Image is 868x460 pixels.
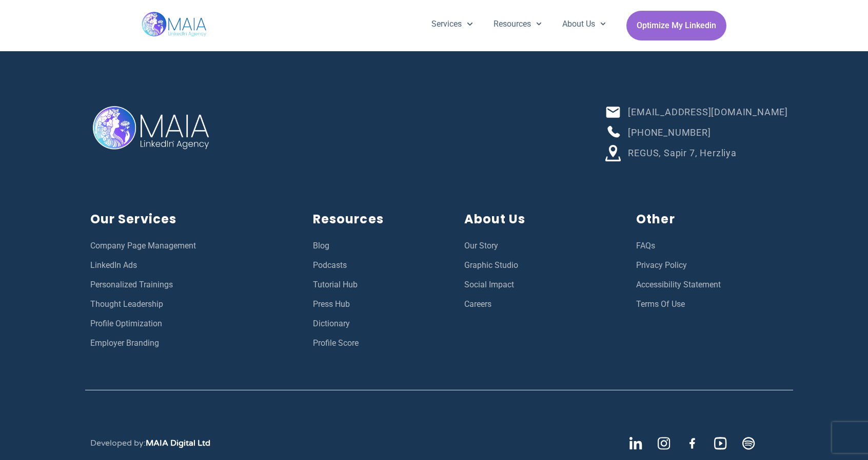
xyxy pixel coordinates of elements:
[464,278,514,291] span: Social Impact
[90,259,137,272] span: LinkedIn Ads
[313,259,347,272] span: Podcasts
[90,239,292,253] a: Company Page Management
[464,259,518,272] span: Graphic Studio
[625,126,711,139] span: [PHONE_NUMBER]
[464,259,616,272] a: Graphic Studio
[625,146,736,160] span: REGUS, Sapir 7, Herzliya
[636,259,788,272] a: Privacy Policy
[626,11,726,40] a: Optimize My Linkedin
[313,298,350,311] span: Press Hub
[146,438,210,448] span: MAIA Digital Ltd
[90,278,173,291] span: Personalized Trainings
[483,11,552,37] a: Resources
[313,337,359,350] span: Profile Score
[605,145,788,161] a: REGUS, Sapir 7, Herzliya
[90,437,210,449] div: Developed by:
[637,16,716,35] span: Optimize My Linkedin
[464,210,616,229] h2: About Us
[636,239,655,253] span: FAQs
[636,278,788,291] a: Accessibility Statement
[90,298,292,311] a: Thought Leadership
[313,317,350,330] span: Dictionary
[90,210,292,229] h2: Our Services
[90,317,162,330] span: Profile Optimization
[313,317,444,330] a: Dictionary
[636,298,788,311] a: Terms Of Use
[90,317,292,330] a: Profile Optimization
[464,239,498,253] span: Our Story
[313,278,444,291] a: Tutorial Hub
[421,11,483,37] a: Services
[313,298,444,311] a: Press Hub
[636,298,685,311] span: Terms Of Use
[90,239,196,253] span: Company Page Management
[313,239,329,253] span: Blog
[90,298,163,311] span: Thought Leadership
[313,210,444,229] h2: Resources
[90,65,215,190] img: MAIA Digital - LinkedIn™ Agency
[313,259,444,272] a: Podcasts
[464,298,491,311] span: Careers
[90,278,292,291] a: Personalized Trainings
[464,239,616,253] a: Our Story
[552,11,616,37] a: About Us
[90,337,292,350] a: Employer Branding
[464,278,616,291] a: Social Impact
[421,11,616,37] nav: Menu
[625,105,788,119] span: [EMAIL_ADDRESS][DOMAIN_NAME]
[464,298,616,311] a: Careers
[636,210,788,229] h2: Other
[313,239,444,253] a: Blog
[636,259,687,272] span: Privacy Policy
[313,278,358,291] span: Tutorial Hub
[313,337,444,350] a: Profile Score
[636,278,721,291] span: Accessibility Statement
[90,337,159,350] span: Employer Branding
[90,259,292,272] a: LinkedIn Ads
[636,239,788,253] a: FAQs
